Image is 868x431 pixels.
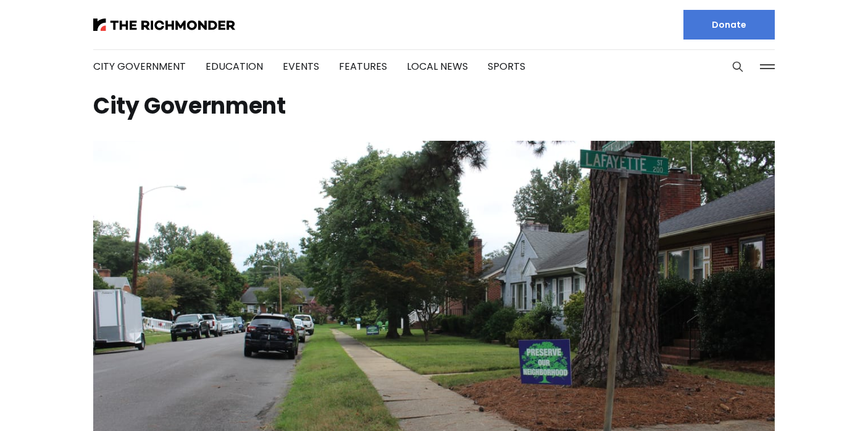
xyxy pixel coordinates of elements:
a: Education [206,59,263,73]
button: Search this site [728,57,747,76]
a: Features [339,59,387,73]
a: Events [283,59,319,73]
a: Donate [683,10,775,40]
a: Sports [488,59,525,73]
img: The Richmonder [93,19,235,31]
h1: City Government [93,96,775,116]
a: City Government [93,59,186,73]
a: Local News [407,59,468,73]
